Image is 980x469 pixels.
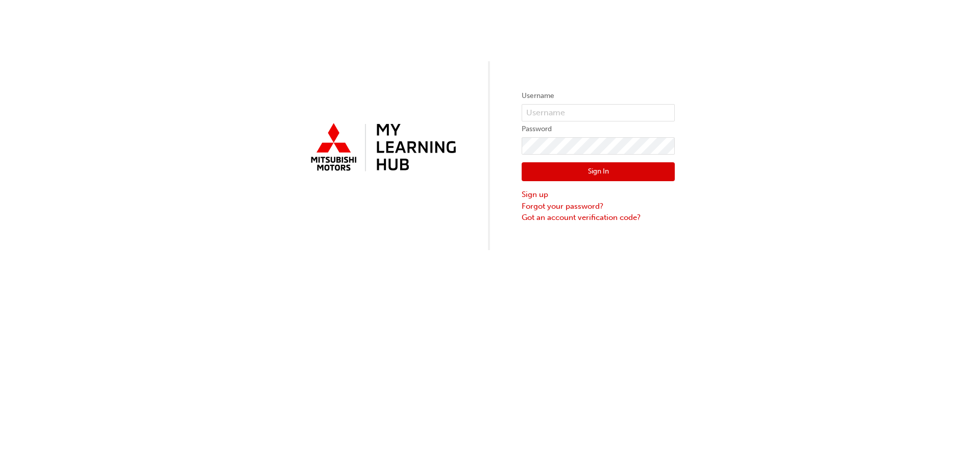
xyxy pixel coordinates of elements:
input: Username [522,104,675,121]
label: Password [522,123,675,135]
a: Got an account verification code? [522,212,675,224]
label: Username [522,90,675,102]
button: Sign In [522,162,675,182]
a: Sign up [522,189,675,201]
img: mmal [305,119,458,177]
a: Forgot your password? [522,201,675,212]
